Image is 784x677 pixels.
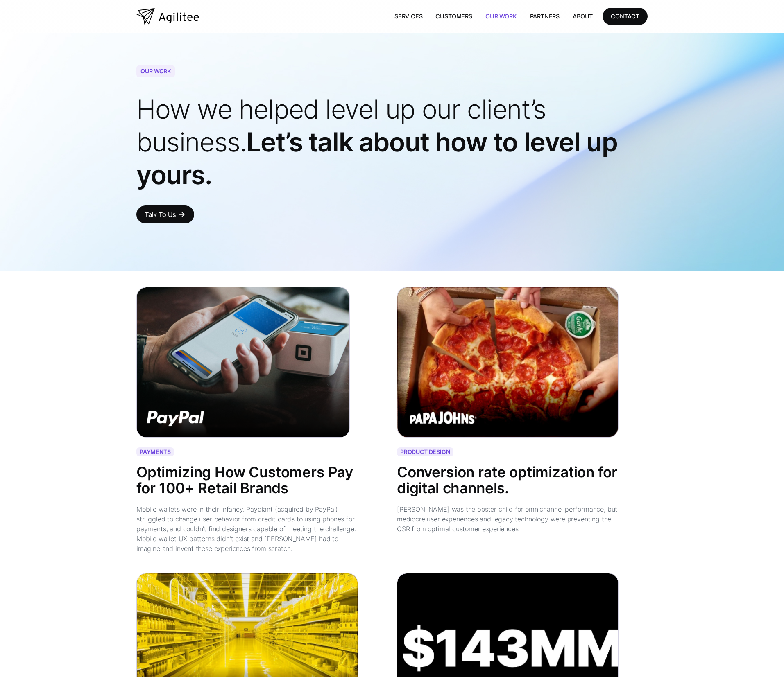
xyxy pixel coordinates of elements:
[145,209,176,220] div: Talk To Us
[429,8,478,25] a: Customers
[136,65,175,77] div: OUR WORK
[479,8,523,25] a: Our Work
[136,205,194,223] a: Talk To Usarrow_forward
[136,504,358,553] div: Mobile wallets were in their infancy. Paydiant (acquired by PayPal) struggled to change user beha...
[523,8,566,25] a: Partners
[136,93,546,158] span: How we helped level up our client’s business.
[400,449,450,455] div: PRODUCT DESIGN
[603,8,648,25] a: CONTACT
[566,8,599,25] a: About
[136,465,358,496] div: Optimizing How Customers Pay for 100+ Retail Brands
[397,465,619,496] div: Conversion rate optimization for digital channels.
[397,504,619,534] div: [PERSON_NAME] was the poster child for omnichannel performance, but mediocre user experiences and...
[178,210,186,219] div: arrow_forward
[140,449,171,455] div: PAYMENTS
[611,11,639,21] div: CONTACT
[388,8,429,25] a: Services
[136,93,648,191] h1: Let’s talk about how to level up yours.
[136,8,199,25] a: home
